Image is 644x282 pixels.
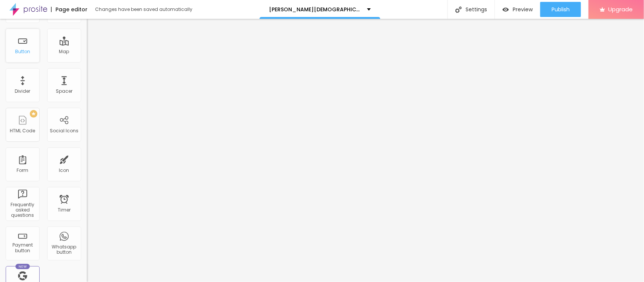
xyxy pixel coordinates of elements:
span: Upgrade [608,6,633,12]
img: view-1.svg [503,6,509,13]
div: Whatsapp button [49,244,79,255]
img: Icone [455,6,462,13]
button: Preview [495,2,540,17]
div: Frequently asked questions [8,202,37,218]
p: [PERSON_NAME][DEMOGRAPHIC_DATA][MEDICAL_DATA] [GEOGRAPHIC_DATA] [269,7,361,12]
div: Spacer [56,89,72,94]
div: Button [15,49,30,54]
div: Changes have been saved automatically [95,7,192,12]
div: Icon [59,168,69,173]
iframe: Editor [87,19,644,282]
div: Timer [58,207,71,213]
div: Map [59,49,69,54]
div: Divider [15,89,31,94]
span: Preview [513,6,533,12]
div: Page editor [51,7,88,12]
span: Publish [552,6,570,12]
div: Social Icons [50,128,78,133]
div: HTML Code [10,128,35,133]
div: Payment button [8,242,37,253]
div: New [15,264,30,269]
div: Form [17,168,29,173]
button: Publish [540,2,581,17]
